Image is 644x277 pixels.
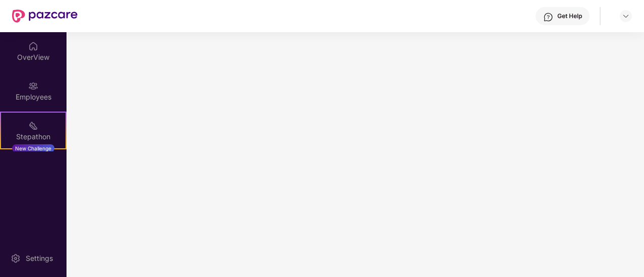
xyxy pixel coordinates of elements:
[622,12,630,20] img: svg+xml;base64,PHN2ZyBpZD0iRHJvcGRvd24tMzJ4MzIiIHhtbG5zPSJodHRwOi8vd3d3LnczLm9yZy8yMDAwL3N2ZyIgd2...
[28,41,38,51] img: svg+xml;base64,PHN2ZyBpZD0iSG9tZSIgeG1sbnM9Imh0dHA6Ly93d3cudzMub3JnLzIwMDAvc3ZnIiB3aWR0aD0iMjAiIG...
[12,144,54,152] div: New Challenge
[23,253,56,263] div: Settings
[1,132,66,142] div: Stepathon
[28,121,38,131] img: svg+xml;base64,PHN2ZyB4bWxucz0iaHR0cDovL3d3dy53My5vcmcvMjAwMC9zdmciIHdpZHRoPSIyMSIgaGVpZ2h0PSIyMC...
[557,12,582,20] div: Get Help
[28,81,38,91] img: svg+xml;base64,PHN2ZyBpZD0iRW1wbG95ZWVzIiB4bWxucz0iaHR0cDovL3d3dy53My5vcmcvMjAwMC9zdmciIHdpZHRoPS...
[11,253,21,263] img: svg+xml;base64,PHN2ZyBpZD0iU2V0dGluZy0yMHgyMCIgeG1sbnM9Imh0dHA6Ly93d3cudzMub3JnLzIwMDAvc3ZnIiB3aW...
[543,12,553,22] img: svg+xml;base64,PHN2ZyBpZD0iSGVscC0zMngzMiIgeG1sbnM9Imh0dHA6Ly93d3cudzMub3JnLzIwMDAvc3ZnIiB3aWR0aD...
[12,10,78,23] img: New Pazcare Logo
